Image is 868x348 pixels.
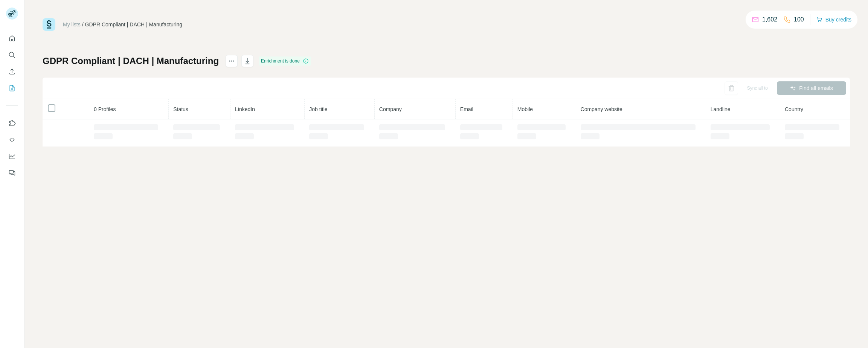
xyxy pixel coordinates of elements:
p: 1,602 [762,15,777,24]
span: Country [785,106,803,112]
div: GDPR Compliant | DACH | Manufacturing [85,21,183,28]
button: Buy credits [816,14,851,25]
span: Mobile [517,106,533,112]
li: / [82,21,84,28]
button: Dashboard [6,150,18,163]
p: 100 [794,15,804,24]
span: Status [173,106,188,112]
button: Enrich CSV [6,65,18,78]
span: Company [379,106,402,112]
span: Email [460,106,473,112]
span: LinkedIn [235,106,255,112]
button: Use Surfe API [6,133,18,147]
span: Landline [711,106,731,112]
button: Feedback [6,166,18,180]
button: Quick start [6,32,18,45]
span: Job title [309,106,327,112]
img: Surfe Logo [43,18,55,31]
button: Search [6,48,18,62]
button: Use Surfe on LinkedIn [6,116,18,130]
button: actions [226,55,238,67]
span: Company website [581,106,622,112]
a: My lists [63,21,81,27]
button: My lists [6,81,18,95]
h1: GDPR Compliant | DACH | Manufacturing [43,55,219,67]
div: Enrichment is done [259,56,311,66]
span: 0 Profiles [94,106,116,112]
